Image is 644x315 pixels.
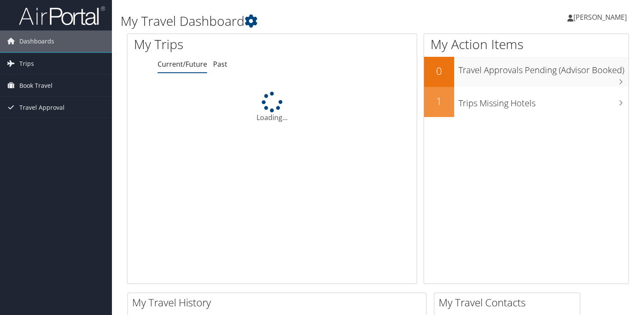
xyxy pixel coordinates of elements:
a: Past [213,59,227,69]
h2: 0 [424,64,454,78]
h1: My Action Items [424,35,629,53]
h3: Trips Missing Hotels [458,93,629,109]
a: 0Travel Approvals Pending (Advisor Booked) [424,57,629,87]
span: Dashboards [19,31,54,52]
span: Travel Approval [19,97,65,118]
div: Loading... [127,92,417,123]
h2: My Travel History [132,295,426,310]
span: [PERSON_NAME] [573,12,627,22]
h1: My Trips [134,35,290,53]
h1: My Travel Dashboard [121,12,464,30]
h2: 1 [424,94,454,108]
h3: Travel Approvals Pending (Advisor Booked) [458,60,629,76]
a: Current/Future [158,59,207,69]
a: [PERSON_NAME] [567,4,635,30]
h2: My Travel Contacts [439,295,580,310]
span: Trips [19,53,34,74]
a: 1Trips Missing Hotels [424,87,629,117]
img: airportal-logo.png [19,6,105,26]
span: Book Travel [19,75,53,96]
